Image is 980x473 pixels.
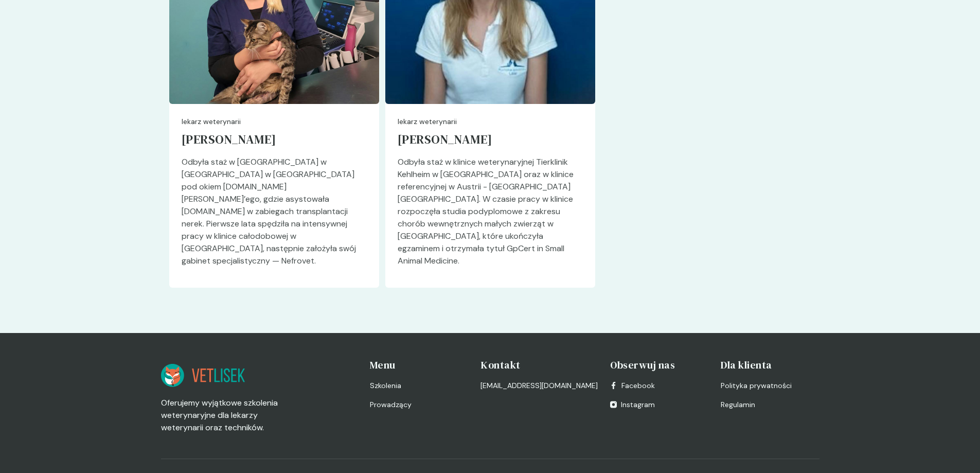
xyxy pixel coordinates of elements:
a: [EMAIL_ADDRESS][DOMAIN_NAME] [480,380,598,391]
a: Regulamin [721,399,819,410]
span: Szkolenia [370,380,401,391]
p: Odbyła staż w [GEOGRAPHIC_DATA] w [GEOGRAPHIC_DATA] w [GEOGRAPHIC_DATA] pod okiem [DOMAIN_NAME] [... [182,156,367,275]
a: Facebook [610,380,655,391]
h4: Kontakt [480,358,598,372]
span: Regulamin [721,399,755,410]
span: Prowadzący [370,399,412,410]
span: Polityka prywatności [721,380,792,391]
p: Oferujemy wyjątkowe szkolenia weterynaryjne dla lekarzy weterynarii oraz techników. [161,397,292,434]
h4: Menu [370,358,468,372]
a: [PERSON_NAME] [182,127,367,156]
p: lekarz weterynarii [182,116,367,127]
a: Polityka prywatności [721,380,819,391]
h4: Obserwuj nas [610,358,708,372]
a: Prowadzący [370,399,468,410]
a: [PERSON_NAME] [398,127,583,156]
a: Instagram [610,399,655,410]
a: Szkolenia [370,380,468,391]
p: Odbyła staż w klinice weterynaryjnej Tierklinik Kehlheim w [GEOGRAPHIC_DATA] oraz w klinice refer... [398,156,583,275]
h4: Dla klienta [721,358,819,372]
p: lekarz weterynarii [398,116,583,127]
